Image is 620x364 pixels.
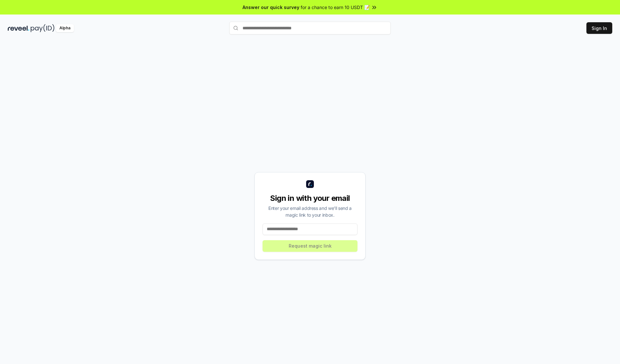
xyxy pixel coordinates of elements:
div: Enter your email address and we’ll send a magic link to your inbox. [263,205,357,218]
img: pay_id [31,24,55,32]
img: logo_small [306,180,314,188]
div: Alpha [56,24,74,32]
img: reveel_dark [8,24,29,32]
span: Answer our quick survey [243,4,299,11]
button: Sign In [586,22,612,34]
span: for a chance to earn 10 USDT 📝 [301,4,370,11]
div: Sign in with your email [263,193,357,203]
